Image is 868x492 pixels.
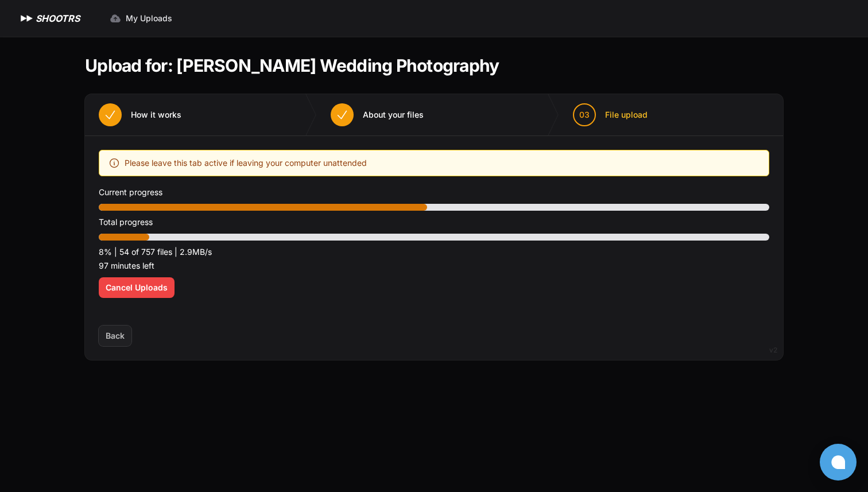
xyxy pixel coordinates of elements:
span: 03 [579,109,590,121]
p: Current progress [99,185,769,199]
button: 03 File upload [559,94,661,135]
span: Cancel Uploads [106,282,168,293]
p: Total progress [99,215,769,229]
p: 97 minutes left [99,259,769,273]
button: How it works [85,94,195,135]
span: Please leave this tab active if leaving your computer unattended [125,156,367,170]
span: About your files [363,109,424,121]
span: How it works [131,109,181,121]
a: SHOOTRS SHOOTRS [18,11,80,25]
div: v2 [769,343,777,357]
h1: SHOOTRS [36,11,80,25]
span: My Uploads [126,13,172,24]
img: SHOOTRS [18,11,36,25]
span: File upload [605,109,648,121]
p: 8% | 54 of 757 files | 2.9MB/s [99,245,769,259]
button: About your files [317,94,437,135]
button: Cancel Uploads [99,277,175,298]
h1: Upload for: [PERSON_NAME] Wedding Photography [85,55,499,76]
a: My Uploads [103,8,179,29]
button: Open chat window [820,444,857,481]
